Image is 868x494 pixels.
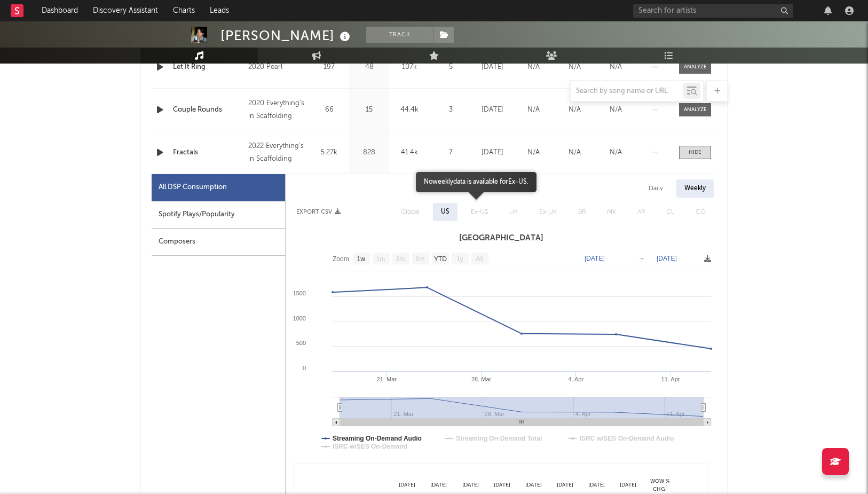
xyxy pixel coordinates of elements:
div: N/A [516,62,551,73]
button: Track [366,27,433,43]
text: 1000 [293,315,306,322]
text: 1m [376,255,385,263]
text: [DATE] [657,255,677,262]
div: 828 [352,147,386,158]
text: 1500 [293,290,306,296]
div: [DATE] [475,147,510,158]
div: 48 [352,62,386,73]
div: 107k [392,62,427,73]
text: 4. Apr [568,376,583,382]
text: Streaming On-Demand Total [456,435,542,442]
div: 5.27k [312,147,346,158]
div: [PERSON_NAME] [220,27,353,44]
div: [DATE] [486,481,518,489]
text: 500 [296,340,306,346]
a: Fractals [173,147,243,158]
text: 28. Mar [471,376,492,382]
text: Streaming On-Demand Audio [333,435,422,442]
div: [DATE] [581,481,612,489]
text: 1w [357,255,366,263]
div: 2020 Everything's in Scaffolding [248,97,306,123]
div: 3 [432,105,469,115]
div: WoW % Chg. [644,477,676,493]
div: 197 [312,62,346,73]
div: Weekly [676,179,714,198]
text: 3m [396,255,405,263]
div: N/A [516,105,551,115]
div: N/A [598,147,634,158]
div: [DATE] [549,481,581,489]
h3: [GEOGRAPHIC_DATA] [286,232,716,245]
div: 5 [432,62,469,73]
div: [DATE] [454,481,486,489]
text: 6m [416,255,425,263]
div: 15 [352,105,386,115]
div: Composers [152,229,285,256]
div: 66 [312,105,346,115]
div: N/A [557,105,593,115]
text: All [476,255,483,263]
div: All DSP Consumption [159,181,227,194]
text: → [638,255,645,262]
div: [DATE] [391,481,423,489]
div: [DATE] [612,481,644,489]
text: ISRC w/SES On-Demand [333,443,407,450]
text: YTD [434,255,447,263]
text: 21. Mar [377,376,397,382]
text: 0 [303,365,306,371]
div: [DATE] [423,481,454,489]
text: 11. Apr [661,376,680,382]
text: ISRC w/SES On-Demand Audio [580,435,674,442]
div: [DATE] [475,62,510,73]
text: Zoom [333,255,349,263]
div: Daily [641,179,671,198]
text: 1y [456,255,463,263]
a: Couple Rounds [173,105,243,115]
div: N/A [557,147,593,158]
div: N/A [516,147,551,158]
div: 2022 Everything's in Scaffolding [248,140,306,166]
div: US [441,206,449,218]
div: 41.4k [392,147,427,158]
div: N/A [598,105,634,115]
div: All DSP Consumption [152,174,285,201]
div: 2020 Pearl [248,61,306,74]
div: N/A [557,62,593,73]
div: 44.4k [392,105,427,115]
text: [DATE] [585,255,605,262]
div: Spotify Plays/Popularity [152,201,285,229]
button: Export CSV [296,209,341,215]
a: Let It Ring [173,62,243,73]
input: Search for artists [633,4,793,18]
div: N/A [598,62,634,73]
div: [DATE] [518,481,549,489]
input: Search by song name or URL [571,87,683,96]
div: 7 [432,147,469,158]
div: [DATE] [475,105,510,115]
